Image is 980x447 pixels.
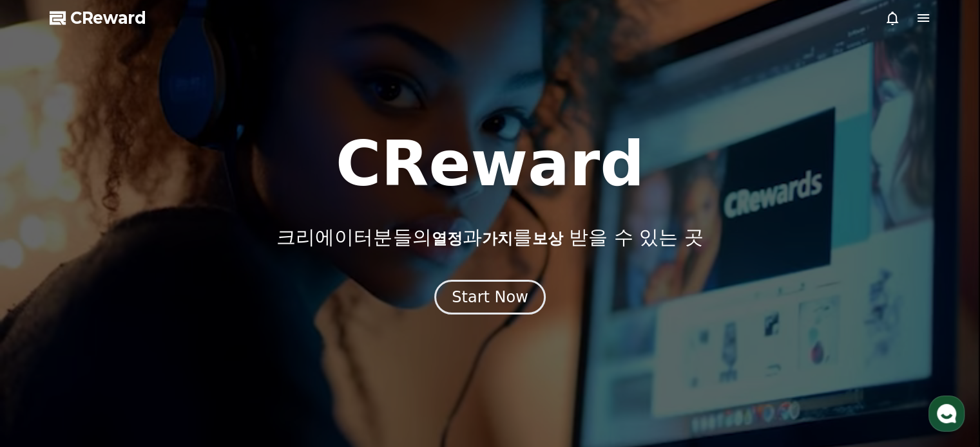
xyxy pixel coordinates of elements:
[166,340,247,372] a: 설정
[434,293,546,305] a: Start Now
[431,230,462,248] span: 열정
[70,8,146,28] span: CReward
[532,230,562,248] span: 보상
[336,133,644,195] h1: CReward
[85,340,166,372] a: 대화
[199,360,215,370] span: 설정
[481,230,512,248] span: 가치
[452,287,528,307] div: Start Now
[276,226,703,249] p: 크리에이터분들의 과 를 받을 수 있는 곳
[50,8,146,28] a: CReward
[118,360,133,370] span: 대화
[434,280,546,315] button: Start Now
[4,340,85,372] a: 홈
[41,360,48,370] span: 홈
